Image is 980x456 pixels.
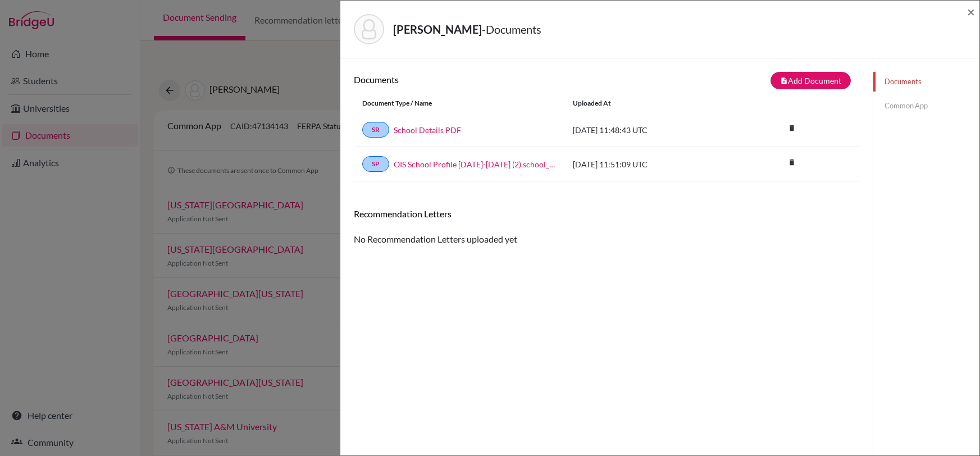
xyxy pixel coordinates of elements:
[873,72,979,92] a: Documents
[362,156,389,172] a: SP
[780,77,788,85] i: note_add
[783,156,800,171] a: delete
[783,121,800,136] a: delete
[967,5,975,19] button: Close
[564,158,733,170] div: [DATE] 11:51:09 UTC
[393,22,482,36] strong: [PERSON_NAME]
[394,124,461,136] a: School Details PDF
[873,96,979,116] a: Common App
[564,98,733,108] div: Uploaded at
[482,22,541,36] span: - Documents
[783,154,800,171] i: delete
[967,3,975,20] span: ×
[394,158,556,170] a: OIS School Profile [DATE]-[DATE] (2).school_wide
[564,124,733,136] div: [DATE] 11:48:43 UTC
[354,74,607,85] h6: Documents
[771,72,851,89] button: note_addAdd Document
[362,122,389,138] a: SR
[783,120,800,136] i: delete
[354,98,564,108] div: Document Type / Name
[354,208,859,246] div: No Recommendation Letters uploaded yet
[354,208,859,219] h6: Recommendation Letters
